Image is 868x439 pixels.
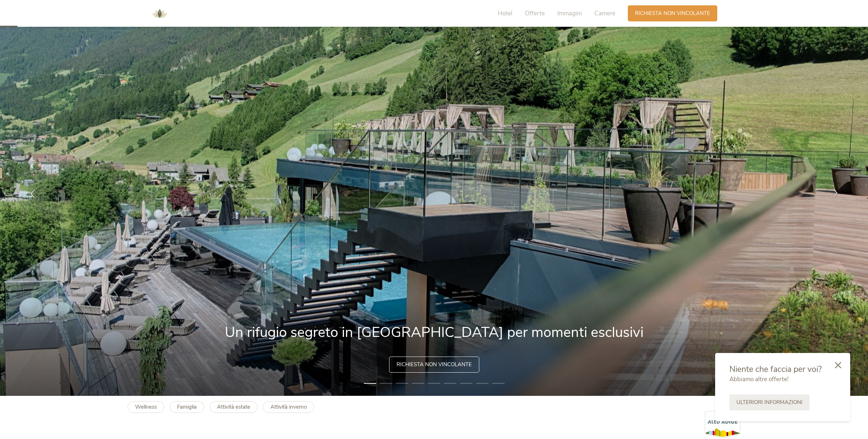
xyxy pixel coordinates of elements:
[177,403,197,410] b: Famiglia
[705,410,740,438] img: Alto Adige
[594,9,615,17] span: Camere
[397,361,472,368] span: Richiesta non vincolante
[217,403,250,410] b: Attività estate
[149,11,170,16] a: AMONTI & LUNARIS Wellnessresort
[729,364,822,375] span: Niente che faccia per voi?
[170,401,204,413] a: Famiglia
[729,394,810,410] a: Ulteriori informazioni
[128,401,164,413] a: Wellness
[737,399,802,406] span: Ulteriori informazioni
[149,3,170,24] img: AMONTI & LUNARIS Wellnessresort
[557,9,582,17] span: Immagini
[263,401,314,413] a: Attività inverno
[135,403,157,410] b: Wellness
[210,401,258,413] a: Attività estate
[270,403,307,410] b: Attività inverno
[498,9,512,17] span: Hotel
[729,375,789,383] span: Abbiamo altre offerte!
[525,9,545,17] span: Offerte
[635,10,710,17] span: Richiesta non vincolante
